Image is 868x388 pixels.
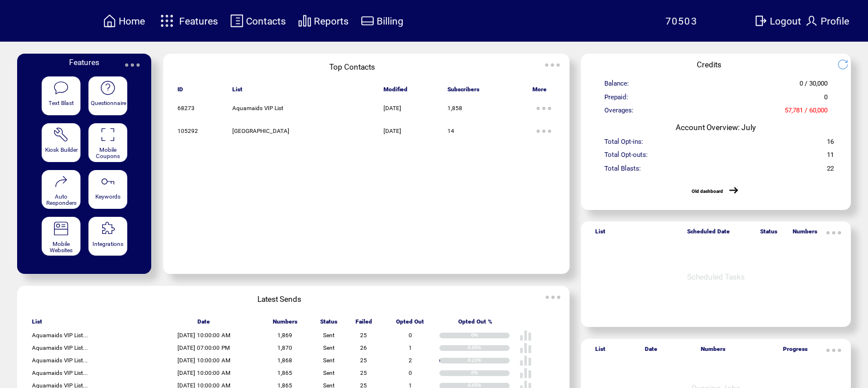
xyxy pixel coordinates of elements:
a: Reports [296,12,350,30]
span: Scheduled Tasks [687,272,745,281]
span: 105292 [177,128,198,134]
span: 57,781 / 60,000 [785,106,827,119]
span: Text Blast [49,100,74,106]
span: Status [320,318,337,330]
span: 1,870 [277,345,292,351]
img: ellypsis.svg [542,286,564,309]
span: 11 [827,151,834,164]
a: Mobile Websites [42,217,80,256]
span: Date [645,346,657,357]
img: text-blast.svg [53,80,69,96]
img: questionnaire.svg [100,80,116,96]
span: 22 [827,164,834,177]
span: Contacts [246,15,286,27]
span: 26 [360,345,367,351]
span: Aquamaids VIP List [232,105,283,111]
a: Keywords [88,170,127,209]
span: Features [69,58,99,67]
span: 2 [409,357,412,363]
span: 16 [827,138,834,151]
img: ellypsis.svg [822,339,845,362]
span: [DATE] 10:00:00 AM [177,370,231,376]
a: Integrations [88,217,127,256]
img: keywords.svg [100,173,116,189]
span: Sent [323,332,334,338]
img: ellypsis.svg [121,54,144,76]
span: Total Blasts: [604,164,641,177]
span: More [532,86,547,98]
span: Billing [377,15,403,27]
a: Billing [359,12,405,30]
img: integrations.svg [100,221,116,237]
img: contacts.svg [230,14,244,28]
span: Home [119,15,145,27]
span: 68273 [177,105,195,111]
span: Auto Responders [46,193,76,206]
span: List [32,318,42,330]
img: refresh.png [837,59,857,70]
span: Latest Sends [257,294,301,304]
span: 1,869 [277,332,292,338]
img: profile.svg [805,14,818,28]
span: 0 / 30,000 [800,79,827,92]
span: Keywords [95,193,120,200]
img: chart.svg [298,14,312,28]
span: [DATE] 10:00:00 AM [177,357,231,363]
span: 0 [409,370,412,376]
span: Aquamaids VIP List... [32,332,88,338]
span: 0 [409,332,412,338]
span: Sent [323,357,334,363]
span: 25 [360,332,367,338]
span: 1,868 [277,357,292,363]
span: 70503 [665,15,698,27]
span: Credits [697,60,721,69]
span: Prepaid: [604,93,628,106]
img: ellypsis.svg [541,54,564,76]
span: 0 [824,93,827,106]
img: poll%20-%20white.svg [519,329,532,342]
img: mobile-websites.svg [53,221,69,237]
span: Total Opt-outs: [604,151,648,164]
span: Failed [356,318,372,330]
span: Aquamaids VIP List... [32,345,88,351]
span: Modified [383,86,407,98]
img: ellypsis.svg [822,221,845,244]
a: Home [101,12,147,30]
img: home.svg [103,14,116,28]
span: List [595,346,605,357]
span: 1 [409,345,412,351]
span: 1,858 [447,105,462,111]
span: [DATE] [383,105,401,111]
span: Total Opt-ins: [604,138,643,151]
span: Profile [821,15,849,27]
img: exit.svg [754,14,768,28]
span: Aquamaids VIP List... [32,370,88,376]
img: creidtcard.svg [361,14,374,28]
span: Mobile Websites [50,241,72,253]
span: Mobile Coupons [96,147,120,159]
a: Contacts [228,12,288,30]
span: Status [760,228,777,240]
span: Overages: [604,106,633,119]
span: Aquamaids VIP List... [32,357,88,363]
span: List [595,228,605,240]
a: Logout [752,12,803,30]
div: 0% [471,370,509,376]
span: Top Contacts [329,62,375,71]
span: Opted Out [396,318,424,330]
span: Scheduled Date [687,228,730,240]
span: 25 [360,370,367,376]
div: 0.11% [468,358,510,363]
a: Profile [803,12,851,30]
div: 0.05% [468,345,510,351]
img: features.svg [157,11,177,30]
span: [GEOGRAPHIC_DATA] [232,128,289,134]
img: poll%20-%20white.svg [519,342,532,354]
span: ID [177,86,183,98]
span: Progress [783,346,808,357]
span: Account Overview: July [676,123,756,132]
a: Kiosk Builder [42,123,80,163]
span: Reports [314,15,349,27]
span: 14 [447,128,454,134]
a: Auto Responders [42,170,80,209]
